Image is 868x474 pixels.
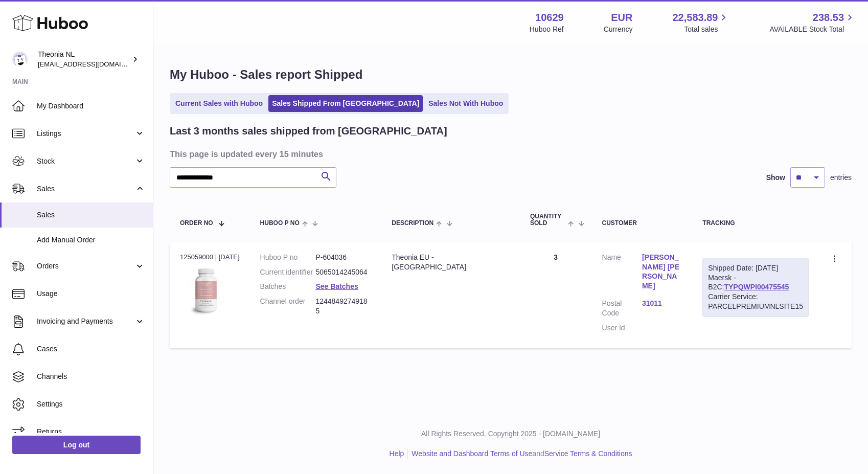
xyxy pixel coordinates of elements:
[315,282,358,290] a: See Batches
[162,429,860,439] p: All Rights Reserved. Copyright 2025 - [DOMAIN_NAME]
[602,299,642,318] dt: Postal Code
[412,449,532,458] a: Website and Dashboard Terms of Use
[602,323,642,333] dt: User Id
[170,124,447,138] h2: Last 3 months sales shipped from [GEOGRAPHIC_DATA]
[535,11,564,25] strong: 10629
[520,242,592,348] td: 3
[37,344,145,354] span: Cases
[530,213,565,227] span: Quantity Sold
[602,253,642,294] dt: Name
[425,95,507,112] a: Sales Not With Huboo
[260,297,316,316] dt: Channel order
[37,427,145,437] span: Returns
[315,267,371,277] dd: 5065014245064
[260,282,316,291] dt: Batches
[37,156,134,166] span: Stock
[604,25,633,34] div: Currency
[642,299,682,308] a: 31011
[315,297,371,316] dd: 12448492749185
[408,449,632,459] li: and
[830,173,852,183] span: entries
[672,11,729,34] a: 22,583.89 Total sales
[37,261,134,271] span: Orders
[37,101,145,111] span: My Dashboard
[268,95,423,112] a: Sales Shipped From [GEOGRAPHIC_DATA]
[766,173,785,183] label: Show
[724,283,789,291] a: TYPQWPI00475545
[37,372,145,381] span: Channels
[37,129,134,139] span: Listings
[12,52,28,67] img: info@wholesomegoods.eu
[170,148,849,160] h3: This page is updated every 15 minutes
[611,11,632,25] strong: EUR
[12,436,141,454] a: Log out
[602,220,682,227] div: Customer
[38,60,150,68] span: [EMAIL_ADDRESS][DOMAIN_NAME]
[37,184,134,194] span: Sales
[315,253,371,262] dd: P-604036
[37,235,145,245] span: Add Manual Order
[180,253,240,262] div: 125059000 | [DATE]
[37,399,145,409] span: Settings
[37,317,134,326] span: Invoicing and Payments
[530,25,564,34] div: Huboo Ref
[813,11,844,25] span: 238.53
[172,95,266,112] a: Current Sales with Huboo
[37,289,145,299] span: Usage
[38,50,130,69] div: Theonia NL
[769,11,856,34] a: 238.53 AVAILABLE Stock Total
[702,220,809,227] div: Tracking
[170,66,852,83] h1: My Huboo - Sales report Shipped
[684,25,729,34] span: Total sales
[672,11,718,25] span: 22,583.89
[708,263,803,273] div: Shipped Date: [DATE]
[180,220,213,227] span: Order No
[260,267,316,277] dt: Current identifier
[180,265,231,316] img: 106291725893222.jpg
[390,449,404,458] a: Help
[769,25,856,34] span: AVAILABLE Stock Total
[37,210,145,220] span: Sales
[392,253,510,272] div: Theonia EU - [GEOGRAPHIC_DATA]
[260,253,316,262] dt: Huboo P no
[392,220,433,227] span: Description
[544,449,632,458] a: Service Terms & Conditions
[702,258,809,317] div: Maersk - B2C:
[642,253,682,291] a: [PERSON_NAME] [PERSON_NAME]
[708,292,803,311] div: Carrier Service: PARCELPREMIUMNLSITE15
[260,220,300,227] span: Huboo P no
